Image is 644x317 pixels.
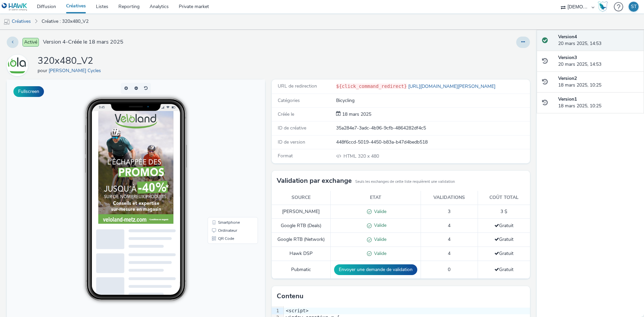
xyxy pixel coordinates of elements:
[278,153,293,159] span: Format
[355,179,455,184] small: Seuls les exchanges de cette liste requièrent une validation
[38,67,49,74] span: pour
[272,247,330,261] td: Hawk DSP
[22,38,39,47] span: Activé
[278,125,306,131] span: ID de créative
[558,34,639,47] div: 20 mars 2025, 14:53
[372,222,386,228] span: Valide
[448,266,450,273] span: 0
[407,83,498,90] a: [URL][DOMAIN_NAME][PERSON_NAME]
[448,208,450,215] span: 3
[13,86,44,97] button: Fullscreen
[278,139,305,145] span: ID de version
[278,97,300,104] span: Catégories
[92,26,98,30] span: 9:45
[278,111,294,117] span: Créée le
[336,125,529,131] div: 35a284e7-3adc-4b96-9cfb-4864282df4c5
[3,18,10,25] img: mobile
[38,13,92,30] a: Créative : 320x480_V2
[558,96,639,110] div: 18 mars 2025, 10:25
[334,264,417,275] button: Envoyer une demande de validation
[211,149,230,153] span: Ordinateur
[272,191,330,205] th: Source
[343,153,358,159] span: HTML
[372,208,386,215] span: Valide
[598,1,610,12] a: Hawk Academy
[211,157,227,161] span: QR Code
[272,205,330,219] td: [PERSON_NAME]
[278,83,317,89] span: URL de redirection
[598,1,608,12] img: Hawk Academy
[341,111,371,117] span: 18 mars 2025
[277,291,304,301] h3: Contenu
[558,54,577,61] strong: Version 3
[558,34,577,40] strong: Version 4
[421,191,478,205] th: Validations
[372,236,386,243] span: Valide
[202,139,250,147] li: Smartphone
[272,261,330,278] td: Pubmatic
[49,67,104,74] a: [PERSON_NAME] Cycles
[272,219,330,233] td: Google RTB (Deals)
[494,236,514,243] span: Gratuit
[202,147,250,155] li: Ordinateur
[43,38,123,46] span: Version 4 - Créée le 18 mars 2025
[558,96,577,102] strong: Version 1
[202,155,250,163] li: QR Code
[277,176,352,186] h3: Validation par exchange
[336,84,407,89] code: ${click_command_redirect}
[7,62,31,68] a: Stephane Gavillon Cycles
[448,222,450,229] span: 4
[38,55,104,67] h1: 320x480_V2
[494,250,514,257] span: Gratuit
[448,250,450,257] span: 4
[494,266,514,273] span: Gratuit
[2,3,28,11] img: undefined Logo
[211,141,233,145] span: Smartphone
[478,191,530,205] th: Coût total
[558,54,639,68] div: 20 mars 2025, 14:53
[343,153,379,159] span: 320 x 480
[558,75,577,82] strong: Version 2
[448,236,450,243] span: 4
[336,97,529,104] div: Bicycling
[272,233,330,247] td: Google RTB (Network)
[336,139,529,146] div: 448f6ccd-5019-4450-b83a-b47d4bedb518
[500,208,507,215] span: 3 $
[8,56,27,75] img: Stephane Gavillon Cycles
[330,191,421,205] th: Etat
[341,111,371,118] div: Création 18 mars 2025, 10:25
[631,2,637,12] div: ST
[558,75,639,89] div: 18 mars 2025, 10:25
[272,308,280,314] div: 1
[284,308,530,314] div: <script>
[494,222,514,229] span: Gratuit
[372,250,386,257] span: Valide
